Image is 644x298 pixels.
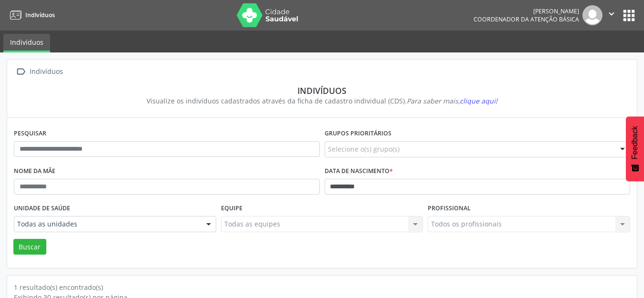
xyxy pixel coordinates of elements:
label: Data de nascimento [325,164,393,179]
button: Feedback - Mostrar pesquisa [626,116,644,181]
span: Feedback [631,126,639,159]
button: Buscar [13,239,46,255]
span: Coordenador da Atenção Básica [474,15,579,23]
div: Visualize os indivíduos cadastrados através da ficha de cadastro individual (CDS). [21,96,623,106]
div: [PERSON_NAME] [474,7,579,15]
i: Para saber mais, [407,96,497,105]
span: Todas as unidades [17,219,197,229]
img: img [582,5,602,25]
span: Indivíduos [25,11,55,19]
i:  [14,65,28,79]
div: Indivíduos [21,85,623,96]
div: 1 resultado(s) encontrado(s) [14,282,630,292]
label: Nome da mãe [14,164,55,179]
a: Indivíduos [7,7,55,23]
label: Equipe [221,201,243,216]
button:  [602,5,621,25]
span: Selecione o(s) grupo(s) [328,144,400,154]
span: clique aqui! [460,96,497,105]
label: Grupos prioritários [325,126,391,141]
a: Indivíduos [3,34,50,52]
button: apps [621,7,637,24]
a:  Indivíduos [14,65,64,79]
label: Profissional [428,201,471,216]
label: Pesquisar [14,126,46,141]
i:  [606,9,617,19]
label: Unidade de saúde [14,201,70,216]
div: Indivíduos [28,65,64,79]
